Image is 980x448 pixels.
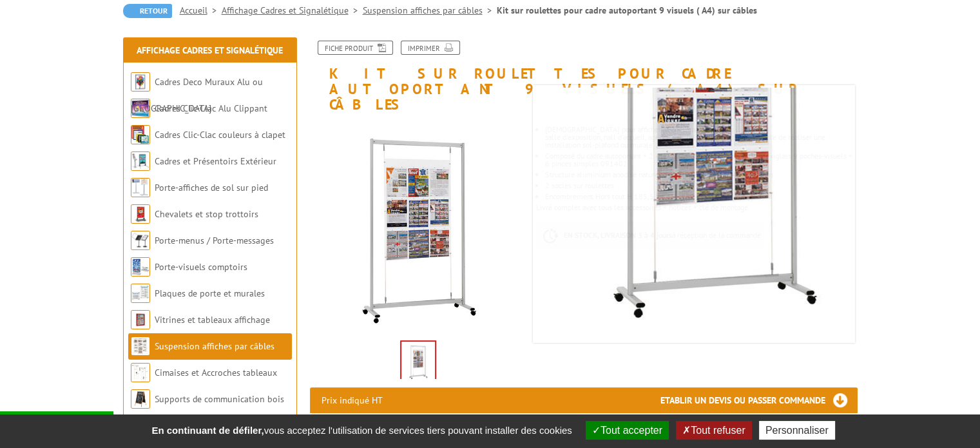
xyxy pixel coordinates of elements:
[310,119,527,336] img: suspendus_par_cables_214185_1.jpg
[155,129,285,141] a: Cadres Clic-Clac couleurs à clapet
[401,41,460,55] a: Imprimer
[145,425,578,436] span: vous acceptez l'utilisation de services tiers pouvant installer des cookies
[155,182,268,193] a: Porte-affiches de sol sur pied
[401,342,435,382] img: suspendus_par_cables_214185_1.jpg
[759,421,835,440] button: Personnaliser (fenêtre modale)
[660,387,858,413] h3: Etablir un devis ou passer commande
[155,155,276,167] a: Cadres et Présentoirs Extérieur
[131,284,150,303] img: Plaques de porte et murales
[155,340,274,352] a: Suspension affiches par câbles
[131,363,150,382] img: Cimaises et Accroches tableaux
[131,389,150,409] img: Supports de communication bois
[155,393,284,405] a: Supports de communication bois
[155,287,265,299] a: Plaques de porte et murales
[155,314,270,326] a: Vitrines et tableaux affichage
[131,310,150,329] img: Vitrines et tableaux affichage
[131,336,150,356] img: Suspension affiches par câbles
[155,367,277,378] a: Cimaises et Accroches tableaux
[318,41,393,55] a: Fiche produit
[322,387,383,413] p: Prix indiqué HT
[676,421,751,440] button: Tout refuser
[131,72,150,92] img: Cadres Deco Muraux Alu ou Bois
[155,261,247,273] a: Porte-visuels comptoirs
[155,102,267,114] a: Cadres Clic-Clac Alu Clippant
[300,41,867,113] h1: Kit sur roulettes pour cadre autoportant 9 visuels ( A4) sur câbles
[137,44,283,56] a: Affichage Cadres et Signalétique
[155,208,258,220] a: Chevalets et stop trottoirs
[131,204,150,224] img: Chevalets et stop trottoirs
[131,178,150,197] img: Porte-affiches de sol sur pied
[151,425,264,436] strong: En continuant de défiler,
[131,125,150,144] img: Cadres Clic-Clac couleurs à clapet
[363,5,497,16] a: Suspension affiches par câbles
[131,257,150,277] img: Porte-visuels comptoirs
[180,5,222,16] a: Accueil
[497,4,757,17] li: Kit sur roulettes pour cadre autoportant 9 visuels ( A4) sur câbles
[155,235,274,246] a: Porte-menus / Porte-messages
[123,4,172,18] a: Retour
[131,76,263,114] a: Cadres Deco Muraux Alu ou [GEOGRAPHIC_DATA]
[222,5,363,16] a: Affichage Cadres et Signalétique
[131,151,150,171] img: Cadres et Présentoirs Extérieur
[586,421,669,440] button: Tout accepter
[131,231,150,250] img: Porte-menus / Porte-messages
